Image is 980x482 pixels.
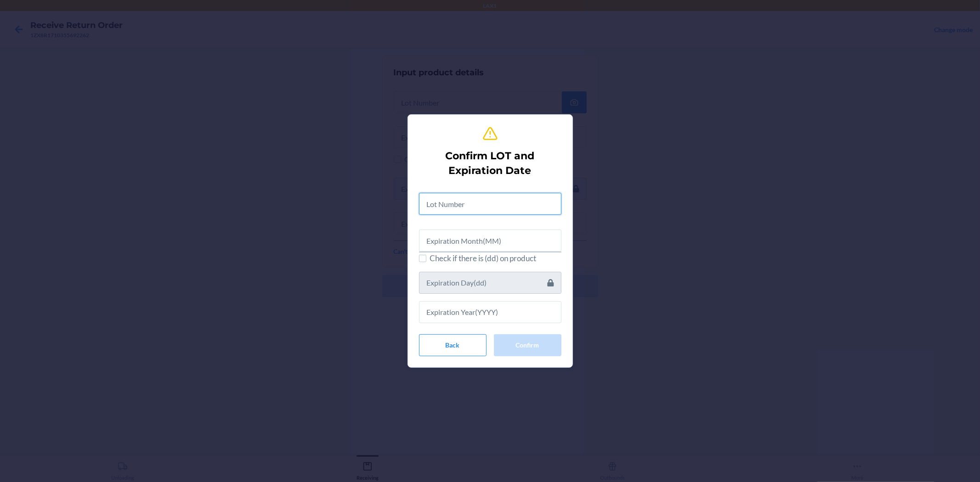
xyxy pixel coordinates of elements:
[423,149,558,178] h2: Confirm LOT and Expiration Date
[419,301,561,323] input: Expiration Year(YYYY)
[419,334,487,356] button: Back
[419,230,561,252] input: Expiration Month(MM)
[419,272,561,294] input: Expiration Day(dd)
[430,252,561,264] span: Check if there is (dd) on product
[419,255,426,262] input: Check if there is (dd) on product
[494,334,561,356] button: Confirm
[419,193,561,215] input: Lot Number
